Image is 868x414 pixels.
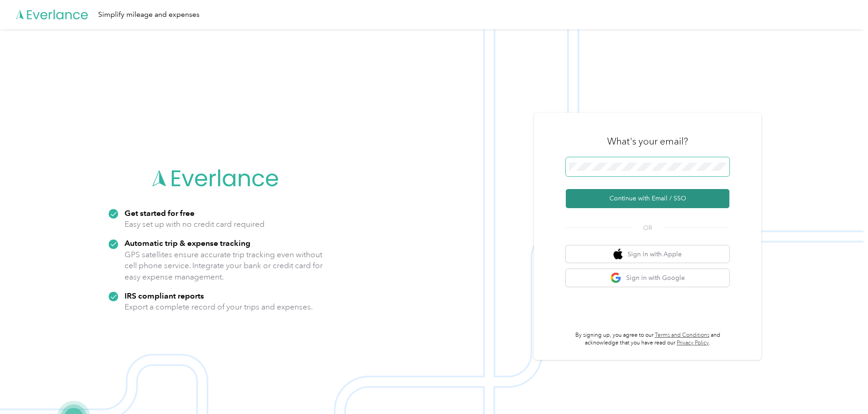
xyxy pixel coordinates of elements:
[125,291,204,300] strong: IRS compliant reports
[566,269,729,287] button: google logoSign in with Google
[614,249,623,260] img: apple logo
[566,189,729,208] button: Continue with Email / SSO
[610,272,622,284] img: google logo
[125,208,195,218] strong: Get started for free
[125,238,250,248] strong: Automatic trip & expense tracking
[632,223,663,233] span: OR
[125,219,264,230] p: Easy set up with no credit card required
[677,339,709,346] a: Privacy Policy
[655,332,709,339] a: Terms and Conditions
[98,9,200,20] div: Simplify mileage and expenses
[125,249,323,283] p: GPS satellites ensure accurate trip tracking even without cell phone service. Integrate your bank...
[566,331,729,347] p: By signing up, you agree to our and acknowledge that you have read our .
[566,245,729,263] button: apple logoSign in with Apple
[607,135,688,148] h3: What's your email?
[125,301,313,313] p: Export a complete record of your trips and expenses.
